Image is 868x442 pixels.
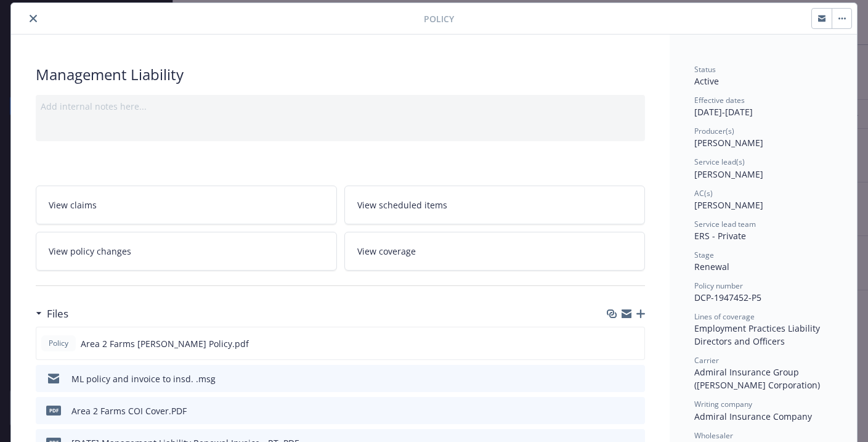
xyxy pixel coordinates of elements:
a: View claims [36,186,337,224]
span: Policy [46,338,71,349]
button: download file [609,372,619,385]
span: DCP-1947452-P5 [694,292,761,303]
span: ERS - Private [694,230,746,242]
div: ML policy and invoice to insd. .msg [71,372,216,385]
a: View policy changes [36,232,337,271]
span: Renewal [694,261,729,272]
div: [DATE] - [DATE] [694,95,832,118]
span: PDF [46,406,61,415]
span: Wholesaler [694,430,733,441]
span: Active [694,75,719,87]
div: Management Liability [36,64,645,85]
a: View coverage [344,232,646,271]
span: Area 2 Farms [PERSON_NAME] Policy.pdf [81,337,249,350]
h3: Files [47,306,68,322]
div: Area 2 Farms COI Cover.PDF [71,404,187,417]
button: download file [609,337,619,350]
span: Stage [694,250,714,260]
span: Policy [424,12,454,25]
div: Files [36,306,68,322]
span: Lines of coverage [694,311,755,322]
button: preview file [629,372,640,385]
span: AC(s) [694,188,713,198]
a: View scheduled items [344,186,646,224]
span: View scheduled items [357,198,447,211]
button: preview file [628,337,639,350]
div: Employment Practices Liability [694,322,832,335]
button: download file [609,404,619,417]
span: Service lead(s) [694,157,745,167]
span: Admiral Insurance Group ([PERSON_NAME] Corporation) [694,366,820,391]
div: Add internal notes here... [41,100,640,113]
span: Admiral Insurance Company [694,411,812,422]
span: View coverage [357,245,416,258]
span: Service lead team [694,219,756,229]
span: View policy changes [49,245,131,258]
span: Policy number [694,280,743,291]
span: Status [694,64,716,75]
div: Directors and Officers [694,335,832,348]
span: Producer(s) [694,126,734,136]
span: [PERSON_NAME] [694,199,763,211]
span: Writing company [694,399,752,409]
button: preview file [629,404,640,417]
button: close [26,11,41,26]
span: Carrier [694,355,719,366]
span: View claims [49,198,97,211]
span: [PERSON_NAME] [694,137,763,149]
span: [PERSON_NAME] [694,168,763,180]
span: Effective dates [694,95,745,105]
